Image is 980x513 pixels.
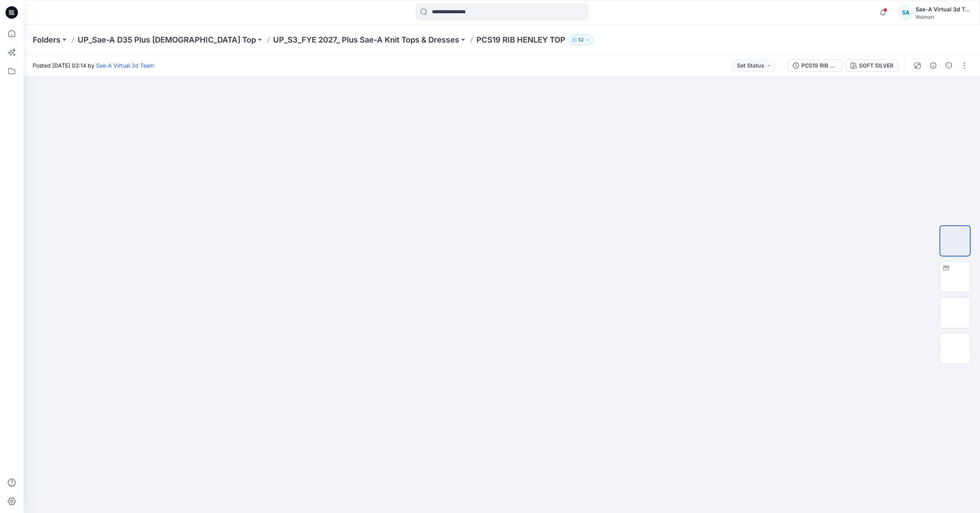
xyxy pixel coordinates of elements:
a: UP_Sae-A D35 Plus [DEMOGRAPHIC_DATA] Top [78,34,256,45]
button: PCS19 RIB HENLEY TOP_ADM_SAEA_092425 [788,59,842,72]
span: Posted [DATE] 03:14 by [33,61,154,69]
p: 52 [578,36,584,44]
button: Details [927,59,939,72]
p: PCS19 RIB HENLEY TOP [476,34,565,45]
a: Folders [33,34,60,45]
button: 52 [568,34,593,45]
div: SOFT SILVER [859,61,893,70]
a: UP_S3_FYE 2027_ Plus Sae-A Knit Tops & Dresses [273,34,459,45]
button: SOFT SILVER [845,59,898,72]
div: Walmart [916,14,970,20]
div: SA [898,5,913,20]
a: Sae-A Virtual 3d Team [96,62,154,69]
div: Sae-A Virtual 3d Team [916,5,970,14]
div: PCS19 RIB HENLEY TOP_ADM_SAEA_092425 [801,61,837,70]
